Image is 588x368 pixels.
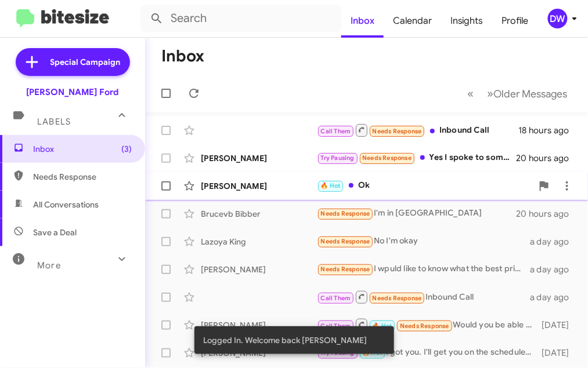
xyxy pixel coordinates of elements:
[373,127,422,135] span: Needs Response
[204,334,367,346] span: Logged In. Welcome back [PERSON_NAME]
[317,123,518,137] div: Inbound Call
[400,322,449,330] span: Needs Response
[317,346,538,359] div: I got you. I'll get you on the schedule. You will receive a confirmation text shortly.
[321,238,370,245] span: Needs Response
[317,318,538,332] div: Would you be able to get the price to 40000?
[201,152,317,164] div: [PERSON_NAME]
[317,263,530,276] div: I wpuld like to know what the best price you could do on it considering it is a 2024 model.
[317,235,530,248] div: No I'm okay
[321,182,341,190] span: 🔥 Hot
[493,4,538,38] a: Profile
[317,290,530,304] div: Inbound Call
[321,154,355,162] span: Try Pausing
[27,86,119,98] div: [PERSON_NAME] Ford
[518,125,579,136] div: 18 hours ago
[516,208,579,220] div: 20 hours ago
[362,154,412,162] span: Needs Response
[487,86,493,101] span: »
[161,47,204,65] h1: Inbox
[121,143,132,155] span: (3)
[201,180,317,192] div: [PERSON_NAME]
[460,82,481,105] button: Previous
[373,294,422,302] span: Needs Response
[317,207,516,220] div: I'm in [GEOGRAPHIC_DATA]
[548,9,568,28] div: DW
[341,4,384,38] a: Inbox
[321,127,351,135] span: Call Them
[50,56,121,68] span: Special Campaign
[516,152,579,164] div: 20 hours ago
[317,151,516,165] div: Yes I spoke to someone I'll be by next week
[321,210,370,217] span: Needs Response
[321,265,370,273] span: Needs Response
[530,292,579,303] div: a day ago
[33,171,132,183] span: Needs Response
[538,9,575,28] button: DW
[321,294,351,302] span: Call Them
[33,143,132,155] span: Inbox
[16,48,130,76] a: Special Campaign
[201,208,317,220] div: Brucevb Bibber
[530,264,579,275] div: a day ago
[467,86,474,101] span: «
[201,236,317,247] div: Lazoya King
[480,82,574,105] button: Next
[530,236,579,247] div: a day ago
[538,347,579,359] div: [DATE]
[441,4,493,38] a: Insights
[201,264,317,275] div: [PERSON_NAME]
[384,4,441,38] a: Calendar
[493,88,567,100] span: Older Messages
[37,116,71,127] span: Labels
[140,5,341,32] input: Search
[461,82,574,105] nav: Page navigation example
[538,319,579,331] div: [DATE]
[317,179,532,192] div: Ok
